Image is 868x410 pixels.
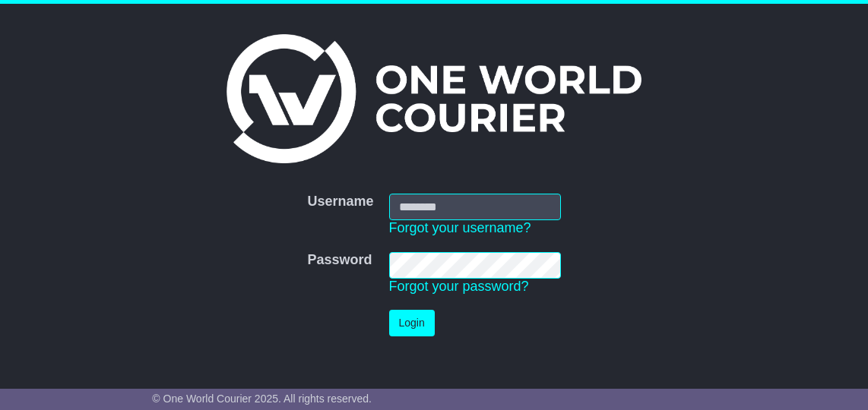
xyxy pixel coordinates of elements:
[307,194,373,210] label: Username
[152,393,372,405] span: © One World Courier 2025. All rights reserved.
[227,34,641,163] img: One World
[389,220,531,235] a: Forgot your username?
[389,310,435,336] button: Login
[389,279,529,294] a: Forgot your password?
[307,252,372,269] label: Password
